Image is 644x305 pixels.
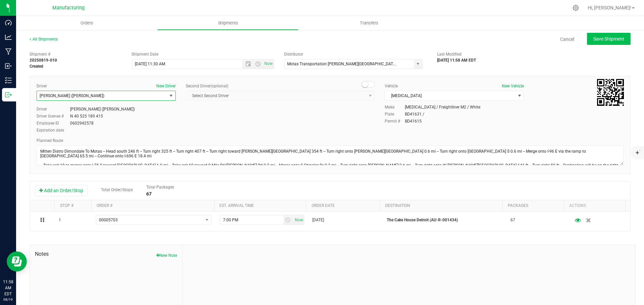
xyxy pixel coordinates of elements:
[146,191,152,197] strong: 67
[211,84,228,88] span: (optional)
[37,113,70,119] label: Driver license #
[70,120,94,126] div: 0602942578
[35,250,177,258] span: Notes
[186,83,228,89] label: Second Driver
[30,37,58,42] a: All Shipments
[156,83,176,89] button: New Driver
[437,51,462,57] label: Last Modified
[70,113,103,119] div: N 40 525 189 415
[437,58,476,63] strong: [DATE] 11:58 AM EDT
[3,297,13,302] p: 08/19
[71,20,102,26] span: Orders
[351,20,387,26] span: Transfers
[299,16,440,30] a: Transfers
[560,36,574,43] a: Cancel
[385,83,398,89] label: Vehicle
[243,61,254,67] span: Open the date view
[3,279,13,297] p: 11:58 AM EDT
[167,91,175,100] span: select
[97,203,112,208] a: Order #
[312,203,335,208] a: Order date
[40,93,104,98] span: [PERSON_NAME] ([PERSON_NAME])
[37,138,63,143] span: Planned Route
[263,59,274,69] span: Set Current date
[5,48,12,55] inline-svg: Manufacturing
[5,77,12,84] inline-svg: Inventory
[587,33,631,45] button: Save Shipment
[30,51,121,57] span: Shipment #
[37,120,70,126] label: Employee ID
[70,106,135,112] div: [PERSON_NAME] ([PERSON_NAME])
[405,118,422,124] div: BD41615
[60,203,73,208] a: Stop #
[385,118,405,124] label: Permit #
[16,16,157,30] a: Orders
[414,59,422,69] span: select
[283,215,293,225] span: select
[5,34,12,41] inline-svg: Analytics
[37,106,70,112] label: Driver
[387,217,502,223] p: The Cake House Detroit (AU-R-001434)
[52,5,85,11] span: Manufacturing
[131,51,158,57] label: Shipment Date
[511,217,515,223] span: 67
[219,203,254,208] a: Est. arrival time
[37,83,47,89] label: Driver
[564,200,625,212] th: Actions
[502,83,524,89] button: New Vehicle
[405,104,480,110] div: [MEDICAL_DATA] / Freightliner M2 / White
[284,59,410,69] input: Select
[157,16,299,30] a: Shipments
[385,203,410,208] a: Destination
[7,251,27,272] iframe: Resource center
[284,51,303,57] label: Distributor
[35,185,88,196] button: Add an Order/Stop
[203,215,211,225] span: select
[385,91,515,100] span: [MEDICAL_DATA]
[385,104,405,110] label: Make
[593,36,624,42] span: Save Shipment
[146,185,174,189] span: Total Packages
[5,19,12,26] inline-svg: Dashboard
[293,215,304,225] span: select
[37,127,70,133] label: Expiration date
[293,215,305,225] span: Set Current date
[515,91,524,100] span: select
[209,20,247,26] span: Shipments
[5,63,12,69] inline-svg: Inbound
[385,111,405,117] label: Plate
[30,64,43,69] strong: Created
[572,5,580,11] div: Manage settings
[156,252,177,258] button: New Note
[99,218,118,222] span: 00005703
[508,203,528,208] a: Packages
[5,91,12,98] inline-svg: Outbound
[30,58,57,63] strong: 20250819-010
[597,79,624,106] img: Scan me!
[588,5,631,10] span: Hi, [PERSON_NAME]!
[59,217,61,223] span: 1
[312,217,324,223] span: [DATE]
[252,61,264,67] span: Open the time view
[405,111,424,117] div: BD41631 /
[101,187,133,192] span: Total Order/Stops
[597,79,624,106] qrcode: 20250819-010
